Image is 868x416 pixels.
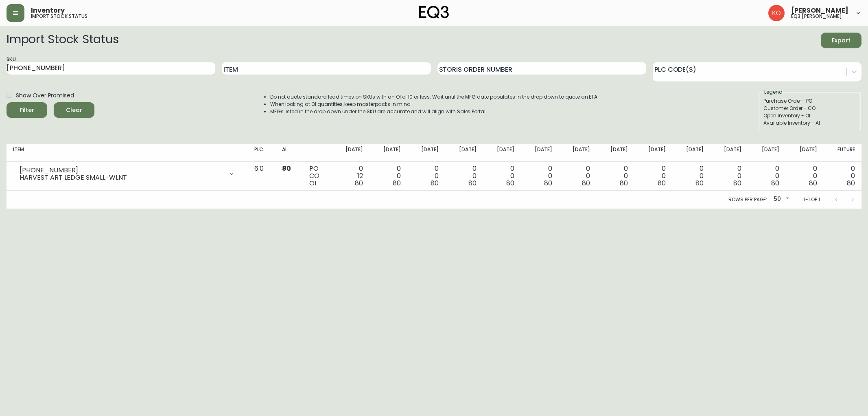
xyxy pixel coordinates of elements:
th: Future [824,144,861,162]
th: [DATE] [672,144,710,162]
div: 0 0 [414,165,439,187]
div: 0 0 [792,165,817,187]
div: [PHONE_NUMBER] [20,167,223,174]
div: 50 [770,193,791,206]
th: [DATE] [786,144,824,162]
button: Export [821,33,861,48]
span: 80 [431,178,439,188]
legend: Legend [763,88,783,96]
div: 0 0 [527,165,552,187]
span: 80 [582,178,590,188]
span: Inventory [31,7,65,14]
span: 80 [468,178,477,188]
span: 80 [282,164,291,173]
th: [DATE] [521,144,559,162]
th: [DATE] [407,144,445,162]
th: [DATE] [370,144,407,162]
span: 80 [809,178,817,188]
h2: Import Stock Status [7,33,118,48]
li: When looking at OI quantities, keep masterpacks in mind. [270,101,599,108]
div: HARVEST ART LEDGE SMALL-WLNT [20,174,223,181]
span: 80 [393,178,401,188]
li: MFGs listed in the drop down under the SKU are accurate and will align with Sales Portal. [270,108,599,115]
h5: import stock status [31,14,87,19]
div: Purchase Order - PO [763,97,856,105]
div: 0 0 [565,165,590,187]
h5: eq3 [PERSON_NAME] [791,14,842,19]
span: Clear [60,105,88,115]
span: 80 [544,178,552,188]
th: [DATE] [634,144,672,162]
div: [PHONE_NUMBER]HARVEST ART LEDGE SMALL-WLNT [13,165,241,183]
span: [PERSON_NAME] [791,7,848,14]
div: PO CO [309,165,325,187]
span: Export [827,35,855,46]
th: [DATE] [483,144,521,162]
th: AI [275,144,303,162]
div: 0 0 [452,165,477,187]
div: 0 0 [641,165,666,187]
span: Show Over Promised [16,91,74,100]
img: 9beb5e5239b23ed26e0d832b1b8f6f2a [768,5,785,21]
span: 80 [620,178,628,188]
th: [DATE] [332,144,370,162]
p: 1-1 of 1 [804,196,820,203]
div: 0 0 [830,165,855,187]
div: 0 0 [679,165,704,187]
div: 0 12 [338,165,363,187]
button: Filter [7,102,47,118]
li: Do not quote standard lead times on SKUs with an OI of 10 or less. Wait until the MFG date popula... [270,93,599,101]
div: 0 0 [603,165,628,187]
span: 80 [355,178,363,188]
div: 0 0 [754,165,779,187]
th: [DATE] [445,144,483,162]
p: Rows per page: [728,196,767,203]
span: 80 [847,178,855,188]
div: Open Inventory - OI [763,112,856,119]
div: 0 0 [490,165,514,187]
th: [DATE] [710,144,748,162]
th: [DATE] [559,144,597,162]
span: 80 [733,178,741,188]
div: Available Inventory - AI [763,119,856,127]
button: Clear [54,102,94,118]
span: 80 [695,178,704,188]
span: 80 [771,178,779,188]
div: 0 0 [376,165,401,187]
th: Item [7,144,248,162]
img: logo [419,6,449,19]
th: PLC [248,144,275,162]
span: OI [309,178,316,188]
span: 80 [658,178,666,188]
th: [DATE] [748,144,786,162]
div: 0 0 [717,165,741,187]
span: 80 [506,178,514,188]
td: 6.0 [248,162,275,191]
div: Customer Order - CO [763,105,856,112]
th: [DATE] [597,144,634,162]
